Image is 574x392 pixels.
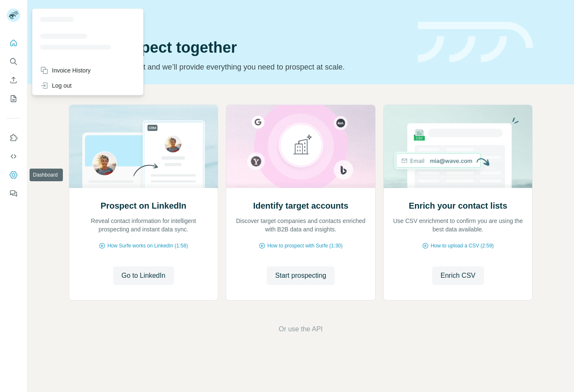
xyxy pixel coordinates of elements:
img: Prospect on LinkedIn [69,105,219,188]
div: Invoice History [40,66,91,75]
span: How to upload a CSV (2:59) [430,242,493,250]
div: Quick start [69,16,408,24]
button: Dashboard [7,167,20,183]
button: My lists [7,91,20,106]
button: Quick start [7,35,20,51]
span: Go to LinkedIn [122,271,165,281]
button: Enrich CSV [432,266,484,285]
p: Pick your starting point and we’ll provide everything you need to prospect at scale. [69,61,408,73]
div: Log out [40,81,72,90]
button: Use Surfe on LinkedIn [7,130,20,145]
button: Start prospecting [267,266,335,285]
img: Identify target accounts [226,105,376,188]
span: Enrich CSV [441,271,476,281]
span: How Surfe works on LinkedIn (1:58) [107,242,188,250]
img: Enrich your contact lists [383,105,533,188]
span: Start prospecting [275,271,326,281]
span: How to prospect with Surfe (1:30) [267,242,342,250]
button: Enrich CSV [7,72,20,88]
h2: Enrich your contact lists [409,200,507,212]
img: banner [418,22,533,63]
p: Use CSV enrichment to confirm you are using the best data available. [392,217,524,234]
button: Feedback [7,186,20,201]
button: Go to LinkedIn [113,266,174,285]
button: Use Surfe API [7,149,20,164]
h2: Prospect on LinkedIn [100,200,186,212]
p: Reveal contact information for intelligent prospecting and instant data sync. [78,217,210,234]
button: Search [7,54,20,69]
h2: Identify target accounts [253,200,349,212]
h1: Let’s prospect together [69,39,408,56]
button: Or use the API [279,324,322,334]
p: Discover target companies and contacts enriched with B2B data and insights. [235,217,367,234]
